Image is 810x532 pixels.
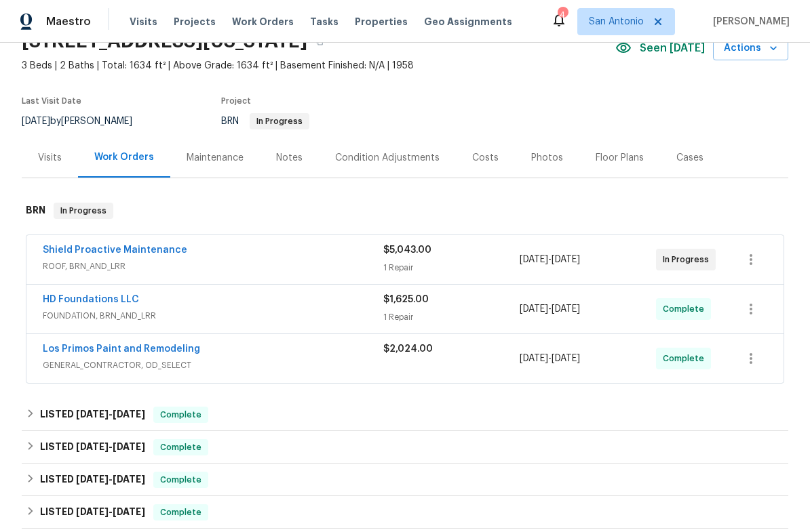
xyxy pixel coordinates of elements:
span: Complete [663,352,710,365]
span: [DATE] [76,474,109,484]
span: Tasks [310,17,339,26]
span: [DATE] [76,442,109,451]
h2: [STREET_ADDRESS][US_STATE] [22,35,307,48]
span: [DATE] [22,117,50,126]
span: [DATE] [520,354,548,363]
a: Los Primos Paint and Remodeling [43,344,200,354]
span: $5,043.00 [383,245,431,255]
div: Maintenance [187,151,244,165]
span: $1,625.00 [383,295,429,304]
span: [DATE] [520,255,548,264]
span: [DATE] [552,354,580,363]
span: Geo Assignments [424,15,512,28]
div: Notes [276,151,303,165]
span: Seen [DATE] [640,41,705,55]
span: In Progress [55,204,112,218]
span: FOUNDATION, BRN_AND_LRR [43,309,383,323]
div: Visits [38,151,62,165]
a: Shield Proactive Maintenance [43,245,187,255]
span: Actions [724,40,777,57]
span: $2,024.00 [383,344,433,354]
button: Actions [713,36,788,61]
span: 3 Beds | 2 Baths | Total: 1634 ft² | Above Grade: 1634 ft² | Basement Finished: N/A | 1958 [22,59,615,73]
span: - [520,253,580,266]
span: BRN [221,117,309,126]
span: [DATE] [76,409,109,419]
span: [DATE] [113,409,145,419]
span: - [76,507,145,516]
span: [DATE] [113,474,145,484]
div: 4 [558,8,567,22]
span: [DATE] [76,507,109,516]
span: - [520,302,580,316]
span: - [76,409,145,419]
span: Work Orders [232,15,294,28]
span: Complete [155,441,207,454]
div: LISTED [DATE]-[DATE]Complete [22,398,788,431]
div: Costs [472,151,499,165]
span: Maestro [46,15,91,28]
span: [DATE] [552,255,580,264]
span: Properties [355,15,408,28]
span: In Progress [251,117,308,125]
div: by [PERSON_NAME] [22,113,149,129]
span: Last Visit Date [22,97,81,105]
div: LISTED [DATE]-[DATE]Complete [22,464,788,496]
a: HD Foundations LLC [43,295,139,304]
div: Photos [531,151,563,165]
span: Project [221,97,251,105]
span: Complete [663,302,710,316]
div: 1 Repair [383,261,520,274]
span: In Progress [663,253,714,266]
span: Complete [155,473,207,487]
h6: LISTED [40,439,145,455]
span: Complete [155,506,207,519]
span: [DATE] [113,442,145,451]
span: - [520,352,580,365]
span: Visits [130,15,157,28]
span: - [76,474,145,484]
span: Projects [174,15,216,28]
h6: BRN [26,203,45,219]
div: Condition Adjustments [335,151,440,165]
h6: LISTED [40,504,145,520]
div: Work Orders [94,150,154,164]
h6: LISTED [40,472,145,488]
span: San Antonio [589,15,644,28]
span: [DATE] [113,507,145,516]
h6: LISTED [40,407,145,423]
span: [DATE] [552,304,580,314]
div: 1 Repair [383,310,520,324]
span: - [76,442,145,451]
div: BRN In Progress [22,189,788,232]
span: GENERAL_CONTRACTOR, OD_SELECT [43,359,383,372]
span: Complete [155,408,207,422]
div: LISTED [DATE]-[DATE]Complete [22,431,788,464]
span: [DATE] [520,304,548,314]
div: LISTED [DATE]-[DATE]Complete [22,496,788,529]
span: [PERSON_NAME] [708,15,790,28]
span: ROOF, BRN_AND_LRR [43,260,383,273]
div: Cases [676,151,703,165]
div: Floor Plans [596,151,644,165]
